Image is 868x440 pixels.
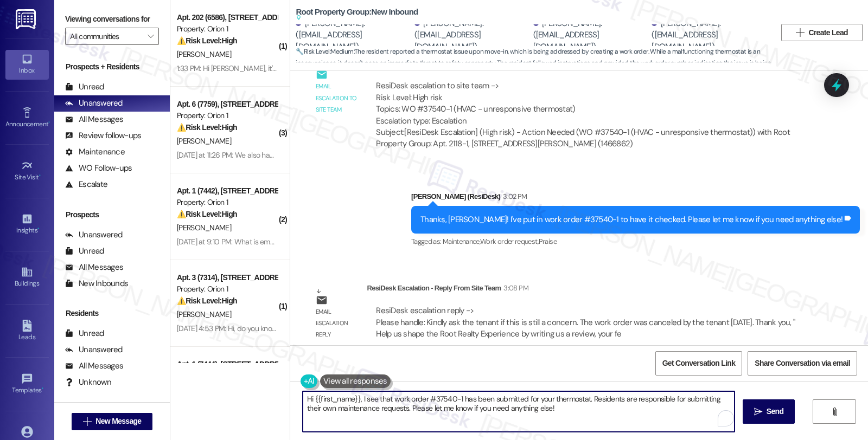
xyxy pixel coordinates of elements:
[65,360,123,372] div: All Messages
[5,210,49,239] a: Insights •
[411,234,860,249] div: Tagged as:
[177,136,231,146] span: [PERSON_NAME]
[316,306,358,341] div: Email escalation reply
[767,406,783,417] span: Send
[65,114,123,125] div: All Messages
[177,283,277,295] div: Property: Orion 1
[420,214,843,225] div: Thanks, [PERSON_NAME]! I've put in work order #37540-1 to have it checked. Please let me know if ...
[65,377,111,388] div: Unknown
[296,18,412,53] div: [PERSON_NAME]. ([EMAIL_ADDRESS][DOMAIN_NAME])
[177,237,323,247] div: [DATE] at 9:10 PM: What is emergency number
[376,127,801,150] div: Subject: [ResiDesk Escalation] (High risk) - Action Needed (WO #37540-1 (HVAC - unresponsive ther...
[177,197,277,208] div: Property: Orion 1
[533,18,649,53] div: [PERSON_NAME]. ([EMAIL_ADDRESS][DOMAIN_NAME])
[48,119,50,126] span: •
[754,407,762,416] i: 
[662,358,736,369] span: Get Conversation Link
[781,24,863,41] button: Create Lead
[65,245,104,257] div: Unread
[177,123,237,132] strong: ⚠️ Risk Level: High
[65,81,104,93] div: Unread
[177,49,231,59] span: [PERSON_NAME]
[177,309,231,319] span: [PERSON_NAME]
[65,98,123,109] div: Unanswered
[316,81,358,115] div: Email escalation to site team
[39,172,41,179] span: •
[808,27,847,38] span: Create Lead
[65,146,125,158] div: Maintenance
[303,391,735,432] textarea: To enrich screen reader interactions, please activate Accessibility in Grammarly extension settings
[5,316,49,346] a: Leads
[376,305,795,339] div: ResiDesk escalation reply -> Please handle: Kindly ask the tenant if this is still a concern. The...
[831,407,839,416] i: 
[37,225,39,232] span: •
[83,417,91,426] i: 
[177,12,277,23] div: Apt. 202 (6586), [STREET_ADDRESS]
[54,61,170,73] div: Prospects + Residents
[296,47,353,56] strong: 🔧 Risk Level: Medium
[65,262,123,273] div: All Messages
[177,223,231,232] span: [PERSON_NAME]
[54,308,170,319] div: Residents
[743,399,795,424] button: Send
[796,28,804,37] i: 
[5,157,49,186] a: Site Visit •
[177,210,237,218] strong: ⚠️ Risk Level: High
[5,50,49,79] a: Inbox
[5,370,49,399] a: Templates •
[177,23,277,35] div: Property: Orion 1
[148,32,154,41] i: 
[652,18,768,53] div: [PERSON_NAME]. ([EMAIL_ADDRESS][DOMAIN_NAME])
[296,6,418,24] b: Root Property Group: New Inbound
[65,278,128,289] div: New Inbounds
[70,28,142,45] input: All communities
[501,282,528,294] div: 3:08 PM
[367,282,810,297] div: ResiDesk Escalation - Reply From Site Team
[65,229,123,241] div: Unanswered
[65,130,141,141] div: Review follow-ups
[177,296,237,305] strong: ⚠️ Risk Level: High
[72,413,152,430] button: New Message
[655,351,743,376] button: Get Conversation Link
[177,150,663,160] div: [DATE] at 11:26 PM: We also have another package from USPS that was supposed to come in, but it's...
[755,358,850,369] span: Share Conversation via email
[54,209,170,221] div: Prospects
[500,191,527,202] div: 3:02 PM
[42,385,43,392] span: •
[177,99,277,110] div: Apt. 6 (7759), [STREET_ADDRESS]
[296,46,776,81] span: : The resident reported a thermostat issue upon move-in, which is being addressed by creating a w...
[65,11,159,28] label: Viewing conversations for
[5,263,49,292] a: Buildings
[443,237,480,246] span: Maintenance ,
[95,416,141,427] span: New Message
[177,36,237,45] strong: ⚠️ Risk Level: High
[414,18,531,53] div: [PERSON_NAME]. ([EMAIL_ADDRESS][DOMAIN_NAME])
[65,179,107,190] div: Escalate
[177,359,277,370] div: Apt. 1 (7444), [STREET_ADDRESS]
[177,185,277,197] div: Apt. 1 (7442), [STREET_ADDRESS]
[748,351,857,376] button: Share Conversation via email
[411,191,860,206] div: [PERSON_NAME] (ResiDesk)
[480,237,539,246] span: Work order request ,
[376,80,801,127] div: ResiDesk escalation to site team -> Risk Level: High risk Topics: WO #37540-1 (HVAC - unresponsiv...
[177,272,277,283] div: Apt. 3 (7314), [STREET_ADDRESS]
[16,9,38,29] img: ResiDesk Logo
[65,344,123,355] div: Unanswered
[177,110,277,121] div: Property: Orion 1
[177,323,506,333] div: [DATE] 4:53 PM: Hi, do you know when maintenance will take care of the issues with the water and ...
[65,163,132,174] div: WO Follow-ups
[65,328,104,339] div: Unread
[539,237,557,246] span: Praise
